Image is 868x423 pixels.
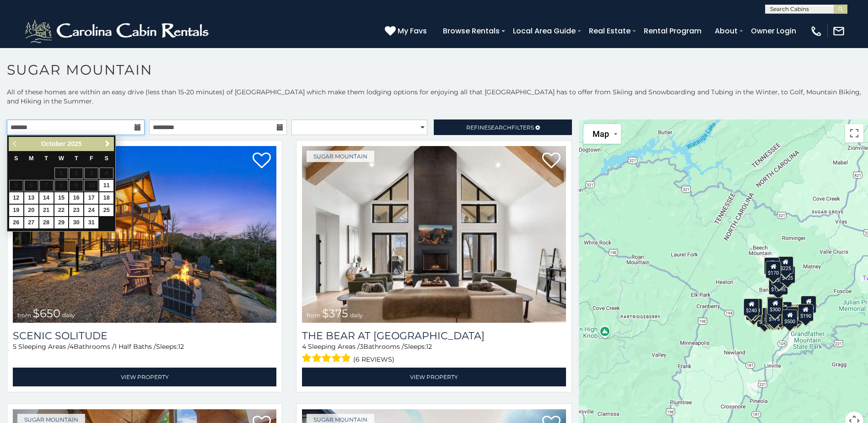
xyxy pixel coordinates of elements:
div: $125 [780,266,795,283]
a: About [710,23,742,39]
h3: The Bear At Sugar Mountain [302,330,566,342]
div: $170 [766,261,781,278]
span: Thursday [75,155,78,162]
span: Refine Filters [466,124,534,131]
a: 24 [84,205,98,216]
a: 31 [84,217,98,228]
span: My Favs [398,25,427,37]
a: 27 [24,217,38,228]
span: Wednesday [59,155,64,162]
a: Next [102,138,113,150]
a: Scenic Solitude from $650 daily [13,146,276,323]
a: 14 [39,192,54,204]
div: Sleeping Areas / Bathrooms / Sleeps: [13,342,276,365]
span: Saturday [105,155,108,162]
span: 12 [426,342,432,351]
img: The Bear At Sugar Mountain [302,146,566,323]
a: Local Area Guide [508,23,580,39]
div: $155 [765,308,781,325]
a: View Property [13,368,276,386]
span: from [307,312,320,319]
div: $265 [768,297,783,314]
span: from [17,312,31,319]
div: $190 [798,304,814,321]
a: 19 [9,205,23,216]
span: $375 [322,307,348,320]
a: 11 [99,180,113,191]
a: RefineSearchFilters [434,119,571,135]
a: My Favs [385,25,429,37]
div: $155 [801,296,816,313]
a: The Bear At [GEOGRAPHIC_DATA] [302,330,566,342]
span: 4 [302,342,306,351]
a: 22 [54,205,69,216]
span: 1 Half Baths / [114,342,156,351]
a: 25 [99,205,113,216]
div: $240 [764,257,780,275]
div: $200 [776,302,792,319]
span: Map [593,129,609,139]
a: The Bear At Sugar Mountain from $375 daily [302,146,566,323]
button: Change map style [583,124,621,144]
a: 30 [69,217,83,228]
span: Tuesday [44,155,48,162]
div: $300 [767,298,783,315]
span: $650 [33,307,60,320]
div: $190 [767,297,782,314]
a: 13 [24,192,38,204]
img: mail-regular-white.png [832,25,845,38]
img: phone-regular-white.png [810,25,823,38]
a: Scenic Solitude [13,330,276,342]
a: Rental Program [639,23,706,39]
a: 17 [84,192,98,204]
a: 16 [69,192,83,204]
span: Sunday [14,155,18,162]
a: 18 [99,192,113,204]
div: $500 [782,309,798,327]
a: Browse Rentals [438,23,504,39]
span: Friday [90,155,93,162]
a: 15 [54,192,69,204]
a: 12 [9,192,23,204]
span: 4 [70,342,74,351]
div: $175 [766,307,782,325]
span: 12 [178,342,184,351]
a: 23 [69,205,83,216]
a: View Property [302,368,566,386]
a: 26 [9,217,23,228]
span: 2025 [67,140,81,147]
div: $240 [744,298,759,316]
div: Sleeping Areas / Bathrooms / Sleeps: [302,342,566,365]
a: Add to favorites [253,152,271,171]
span: daily [62,312,75,319]
span: 3 [360,342,363,351]
a: 21 [39,205,54,216]
a: Owner Login [746,23,801,39]
a: Sugar Mountain [307,151,374,162]
span: Search [488,124,512,131]
a: 28 [39,217,54,228]
span: October [41,140,66,147]
a: Add to favorites [542,152,561,171]
img: Scenic Solitude [13,146,276,323]
span: daily [350,312,363,319]
span: 5 [13,342,16,351]
a: Real Estate [584,23,635,39]
div: $1,095 [769,277,788,295]
button: Toggle fullscreen view [845,124,863,142]
span: (6 reviews) [353,353,394,365]
a: 29 [54,217,69,228]
span: Next [104,140,111,147]
div: $195 [787,307,802,324]
a: 20 [24,205,38,216]
img: White-1-2.png [23,17,213,45]
span: Monday [29,155,34,162]
div: $225 [778,256,793,274]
